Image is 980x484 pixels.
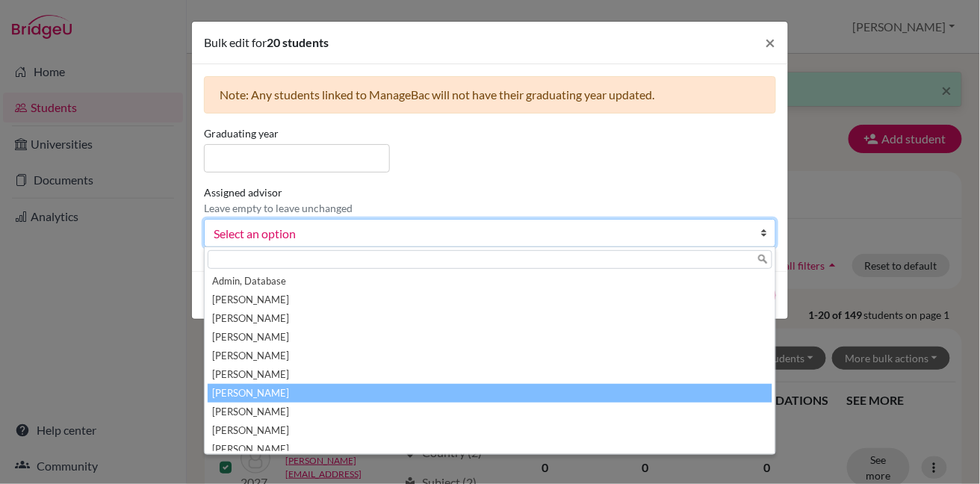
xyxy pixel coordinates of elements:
span: Bulk edit for [204,35,267,49]
li: Admin, Database [208,272,772,291]
button: Close [754,22,788,63]
span: 20 students [267,35,329,49]
li: [PERSON_NAME] [208,309,772,328]
div: Note: Any students linked to ManageBac will not have their graduating year updated. [204,76,776,114]
li: [PERSON_NAME] [208,384,772,403]
li: [PERSON_NAME] [208,365,772,384]
li: [PERSON_NAME] [208,291,772,309]
span: Select an option [214,224,747,243]
p: Leave empty to leave unchanged [204,200,353,216]
li: [PERSON_NAME] [208,403,772,421]
span: × [766,31,776,53]
label: Assigned advisor [204,184,353,216]
li: [PERSON_NAME] [208,347,772,365]
label: Graduating year [204,125,390,141]
li: [PERSON_NAME] [208,421,772,440]
li: [PERSON_NAME] [208,328,772,347]
li: [PERSON_NAME] [208,440,772,459]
